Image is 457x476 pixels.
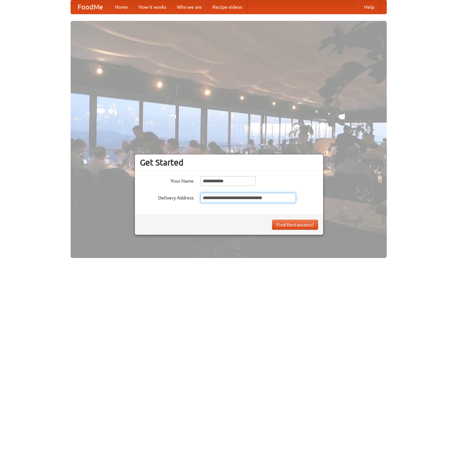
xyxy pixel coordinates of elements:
label: Delivery Address [140,193,194,201]
a: How it works [133,0,172,14]
a: Help [359,0,380,14]
button: Find Restaurants! [272,220,318,230]
a: Recipe videos [207,0,247,14]
a: Who we are [172,0,207,14]
label: Your Name [140,176,194,184]
h3: Get Started [140,157,318,168]
a: Home [110,0,133,14]
a: FoodMe [71,0,110,14]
